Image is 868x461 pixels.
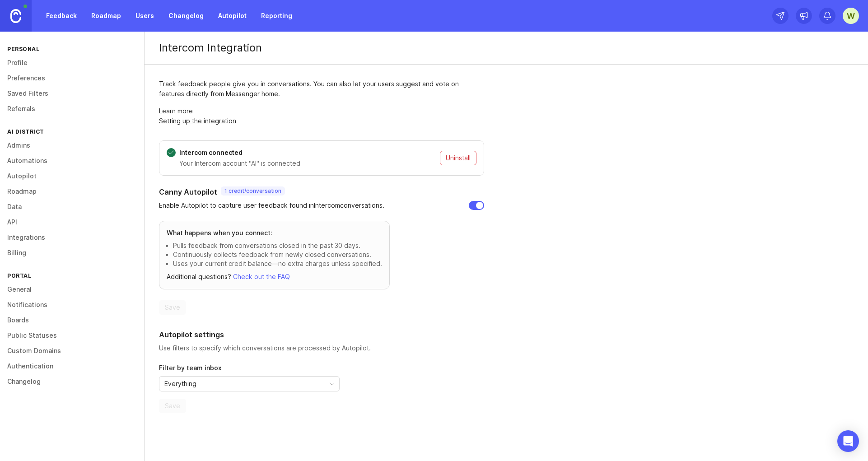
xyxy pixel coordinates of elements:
[440,151,476,165] button: Uninstall
[173,250,382,259] p: Continuously collects feedback from newly closed conversations.
[159,201,384,210] p: Enable Autopilot to capture user feedback found in Intercom conversations.
[446,154,471,163] span: Uninstall
[173,241,382,250] p: Pulls feedback from conversations closed in the past 30 days.
[159,117,236,125] a: Setting up the integration
[256,8,298,24] a: Reporting
[159,79,484,99] div: Track feedback people give you in conversations. You can also let your users suggest and vote on ...
[86,8,126,24] a: Roadmap
[41,8,82,24] a: Feedback
[159,363,340,373] label: Filter by team inbox
[233,273,290,280] a: Check out the FAQ
[130,8,159,24] a: Users
[167,228,382,237] h3: What happens when you connect:
[145,32,868,65] div: Intercom Integration
[159,329,484,340] h2: Autopilot settings
[167,272,382,282] p: Additional questions?
[163,8,209,24] a: Changelog
[325,380,339,387] svg: toggle icon
[10,9,21,23] img: Canny Home
[224,187,281,195] p: 1 credit / conversation
[159,186,217,197] h3: Canny Autopilot
[179,159,436,168] p: Your Intercom account "AI" is connected
[173,259,382,268] p: Uses your current credit balance—no extra charges unless specified.
[159,344,484,353] p: Use filters to specify which conversations are processed by Autopilot.
[179,148,436,157] p: Intercom connected
[843,8,859,24] button: W
[159,376,340,391] div: toggle menu
[837,430,859,452] div: Open Intercom Messenger
[159,107,193,115] a: Learn more
[164,379,196,389] span: Everything
[213,8,252,24] a: Autopilot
